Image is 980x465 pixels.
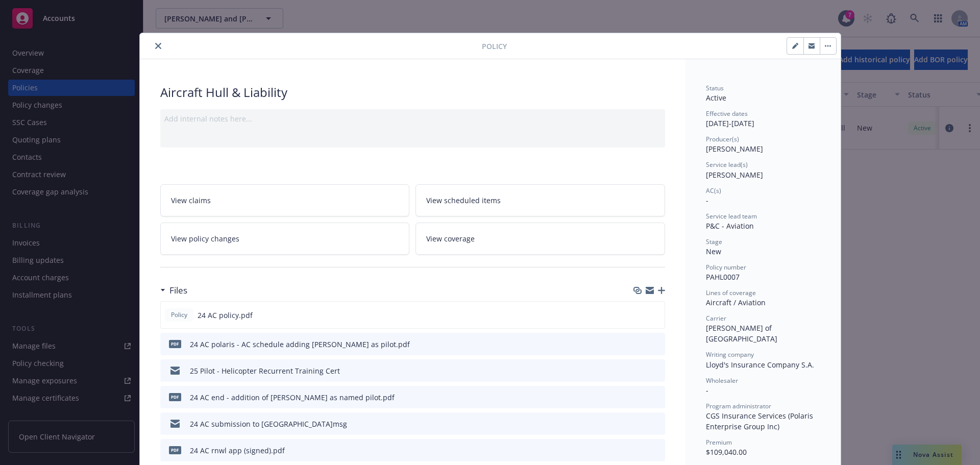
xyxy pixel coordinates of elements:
span: CGS Insurance Services (Polaris Enterprise Group Inc) [706,411,815,431]
a: View scheduled items [415,184,665,216]
span: Premium [706,438,732,447]
div: [DATE] - [DATE] [706,109,820,129]
div: Files [160,284,187,297]
span: - [706,195,708,205]
button: download file [635,392,644,403]
span: Policy number [706,263,746,272]
span: Wholesaler [706,376,738,385]
button: preview file [652,365,661,376]
div: 24 AC polaris - AC schedule adding [PERSON_NAME] as pilot.pdf [190,339,410,350]
button: preview file [652,339,661,350]
a: View claims [160,184,410,216]
span: Policy [482,41,507,52]
span: Program administrator [706,402,771,410]
h3: Files [169,284,187,297]
span: Stage [706,237,722,246]
span: PAHL0007 [706,272,740,282]
button: preview file [651,310,660,321]
span: View scheduled items [426,195,501,206]
span: [PERSON_NAME] of [GEOGRAPHIC_DATA] [706,323,777,344]
button: download file [635,310,643,321]
span: Lines of coverage [706,288,756,297]
span: 24 AC policy.pdf [198,310,253,321]
span: [PERSON_NAME] [706,170,763,180]
button: download file [635,365,644,376]
span: Status [706,84,724,92]
span: View policy changes [171,233,239,244]
span: Policy [169,310,189,320]
div: Aircraft / Aviation [706,297,820,308]
div: 25 Pilot - Helicopter Recurrent Training Cert [190,365,340,376]
button: close [152,40,164,52]
span: pdf [169,446,181,454]
span: New [706,247,721,256]
button: preview file [652,445,661,456]
button: download file [635,419,644,429]
span: [PERSON_NAME] [706,144,763,154]
span: Lloyd's Insurance Company S.A. [706,360,814,370]
button: preview file [652,419,661,429]
button: download file [635,339,644,350]
span: AC(s) [706,186,721,195]
span: Effective dates [706,109,748,118]
span: Producer(s) [706,135,739,143]
span: - [706,385,708,395]
div: 24 AC end - addition of [PERSON_NAME] as named pilot.pdf [190,392,395,403]
div: 24 AC submission to [GEOGRAPHIC_DATA]msg [190,419,347,429]
a: View policy changes [160,223,410,255]
a: View coverage [415,223,665,255]
span: Writing company [706,350,754,359]
span: View coverage [426,233,475,244]
span: Service lead(s) [706,160,748,169]
span: $109,040.00 [706,447,747,457]
span: pdf [169,393,181,401]
div: Aircraft Hull & Liability [160,84,665,101]
div: 24 AC rnwl app (signed).pdf [190,445,285,456]
span: Carrier [706,314,726,323]
span: View claims [171,195,211,206]
button: download file [635,445,644,456]
span: Service lead team [706,212,757,221]
span: P&C - Aviation [706,221,754,231]
div: Add internal notes here... [164,113,661,124]
span: pdf [169,340,181,348]
button: preview file [652,392,661,403]
span: Active [706,93,726,103]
